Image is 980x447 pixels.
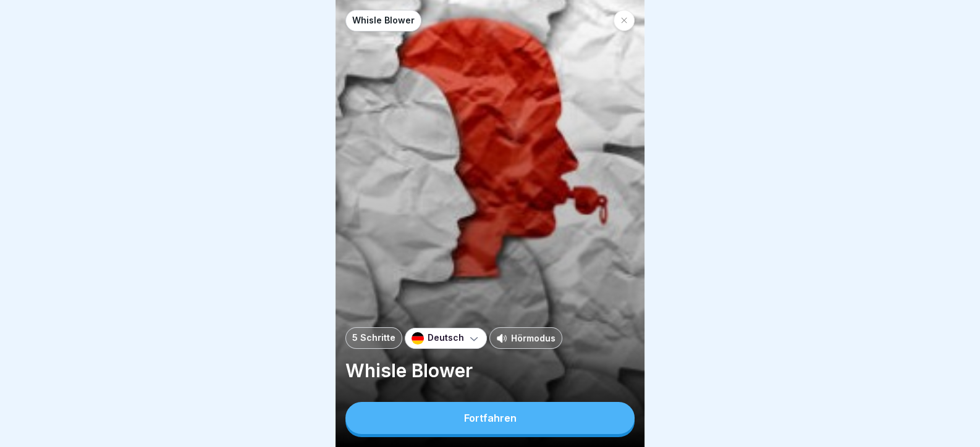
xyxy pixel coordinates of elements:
p: 5 Schritte [352,333,395,343]
button: Fortfahren [345,402,635,434]
p: Deutsch [428,333,464,343]
p: Hörmodus [511,332,555,345]
img: de.svg [412,332,424,345]
p: Whisle Blower [345,359,635,382]
p: Whisle Blower [352,15,415,26]
div: Fortfahren [464,412,517,424]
